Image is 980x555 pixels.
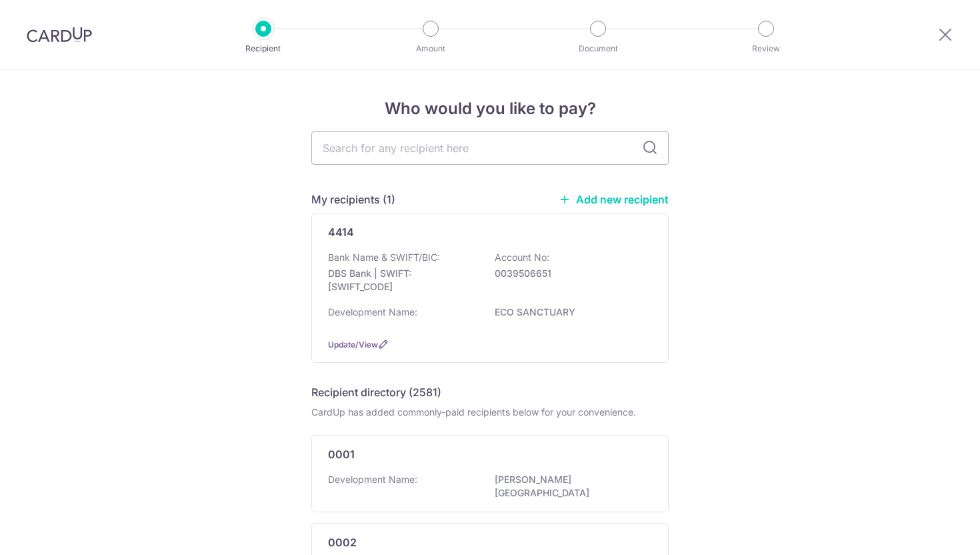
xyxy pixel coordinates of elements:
h4: Who would you like to pay? [311,97,669,121]
a: Update/View [328,340,378,350]
p: 0039506651 [495,267,644,280]
p: Account No: [495,251,549,264]
p: 0002 [328,534,357,550]
p: Recipient [214,42,313,55]
p: Bank Name & SWIFT/BIC: [328,251,440,264]
img: CardUp [27,27,92,43]
div: CardUp has added commonly-paid recipients below for your convenience. [311,406,669,419]
input: Search for any recipient here [311,131,669,165]
p: Development Name: [328,306,417,319]
p: [PERSON_NAME][GEOGRAPHIC_DATA] [495,473,644,500]
p: DBS Bank | SWIFT: [SWIFT_CODE] [328,267,477,294]
p: Document [549,42,647,55]
p: Amount [381,42,480,55]
p: 4414 [328,224,354,240]
a: Add new recipient [559,193,669,206]
p: Development Name: [328,473,417,486]
h5: My recipients (1) [311,191,395,207]
p: ECO SANCTUARY [495,306,644,319]
p: 0001 [328,446,355,462]
h5: Recipient directory (2581) [311,384,441,400]
p: Review [717,42,815,55]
